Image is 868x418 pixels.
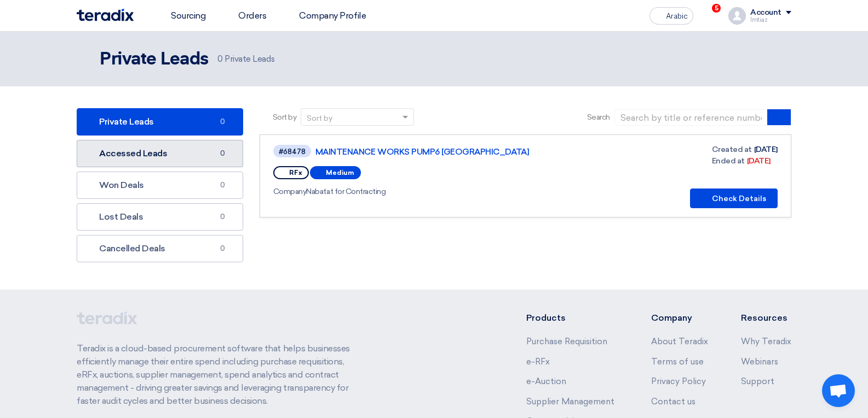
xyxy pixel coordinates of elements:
[99,243,165,254] font: Cancelled Deals
[99,148,167,158] font: Accessed Leads
[273,113,297,122] font: Sort by
[712,194,766,203] font: Check Details
[728,7,746,25] img: profile_test.png
[147,4,214,28] a: Sourcing
[741,376,774,386] a: Support
[822,374,855,407] div: Open chat
[220,181,225,189] font: 0
[649,7,693,25] button: Arabic
[77,9,134,21] img: Teradix logo
[651,313,692,323] font: Company
[750,8,781,17] font: Account
[526,337,607,346] a: Purchase Requisition
[666,11,688,21] font: Arabic
[77,235,243,262] a: Cancelled Deals0
[77,108,243,136] a: Private Leads0
[307,114,332,123] font: Sort by
[99,211,143,222] font: Lost Deals
[77,203,243,231] a: Lost Deals0
[326,169,354,176] font: Medium
[651,337,708,346] a: About Teradix
[77,172,243,199] a: Won Deals0
[754,145,778,154] font: [DATE]
[77,140,243,167] a: Accessed Leads0
[747,156,771,166] font: [DATE]
[741,313,787,323] font: Resources
[220,117,225,126] font: 0
[715,4,718,12] font: 5
[238,10,266,21] font: Orders
[99,180,144,190] font: Won Deals
[712,156,745,166] font: Ended at
[100,51,209,68] font: Private Leads
[306,187,386,196] font: Nabatat for Contracting
[273,187,307,196] font: Company
[651,357,704,367] a: Terms of use
[651,397,695,407] a: Contact us
[614,109,768,126] input: Search by title or reference number
[526,376,566,386] a: e-Auction
[279,148,306,156] font: #68478
[220,213,225,221] font: 0
[741,337,791,346] a: Why Teradix
[220,244,225,252] font: 0
[299,10,366,21] font: Company Profile
[526,397,614,407] a: Supplier Management
[289,169,302,176] font: RFx
[587,113,610,122] font: Search
[220,149,225,157] font: 0
[315,147,529,157] font: MAINTENANCE WORKS PUMP6 [GEOGRAPHIC_DATA]
[750,16,767,23] font: Imtiaz
[99,116,154,127] font: Private Leads
[741,357,778,367] a: Webinars
[712,145,752,154] font: Created at
[526,313,566,323] font: Products
[526,357,550,367] a: e-RFx
[214,4,275,28] a: Orders
[315,147,589,157] a: MAINTENANCE WORKS PUMP6 [GEOGRAPHIC_DATA]
[77,343,350,406] font: Teradix is ​​a cloud-based procurement software that helps businesses efficiently manage their en...
[171,10,205,21] font: Sourcing
[651,376,706,386] a: Privacy Policy
[690,189,778,208] button: Check Details
[217,54,223,64] font: 0
[225,54,274,64] font: Private Leads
